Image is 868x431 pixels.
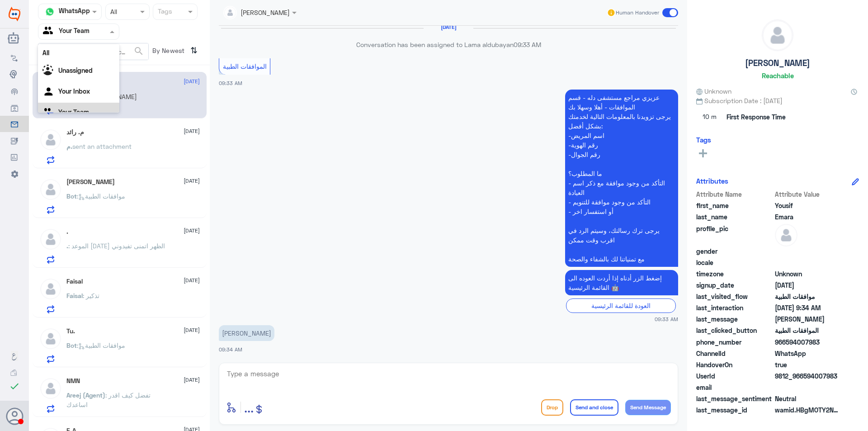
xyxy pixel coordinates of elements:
span: true [775,360,840,369]
img: Widebot Logo [9,7,20,21]
button: Avatar [6,407,23,425]
span: signup_date [696,280,773,290]
button: ... [244,397,254,417]
span: . [66,242,68,250]
h6: Attributes [696,177,728,185]
span: ... [244,399,254,415]
span: [DATE] [184,227,200,235]
button: search [133,44,144,59]
span: last_message [696,314,773,324]
b: All [42,49,49,57]
img: Unassigned.svg [42,65,56,78]
span: Bot [66,192,77,200]
span: Attribute Name [696,189,773,199]
h5: . [66,228,68,236]
span: [DATE] [184,77,200,85]
span: Attribute Value [775,189,840,199]
i: check [9,381,20,392]
p: 30/9/2025, 9:33 AM [565,270,678,295]
img: defaultAdmin.png [39,128,62,151]
span: 09:33 AM [655,315,678,323]
span: last_message_sentiment [696,394,773,403]
span: 09:34 AM [219,346,242,352]
h5: م. رائد [66,128,84,136]
b: Your Team [58,108,89,116]
span: [DATE] [184,326,200,334]
span: Areej (Agent) [66,391,105,399]
span: By Newest [149,43,187,61]
span: م. [66,142,72,150]
span: 09:33 AM [514,41,541,48]
span: null [775,246,840,256]
p: 30/9/2025, 9:33 AM [565,90,678,267]
span: الموافقات الطبية [223,62,267,70]
span: first_name [696,201,773,210]
span: موافقات الطبية [775,292,840,301]
span: yousif Hesham EMara [775,314,840,324]
span: [DATE] [184,376,200,384]
span: gender [696,246,773,256]
b: Your Inbox [58,87,90,95]
span: 966594007983 [775,337,840,347]
img: defaultAdmin.png [39,327,62,350]
span: : موافقات الطبية [77,192,125,200]
img: whatsapp.png [43,5,57,19]
span: UserId [696,371,773,381]
span: last_message_id [696,405,773,415]
img: yourTeam.svg [42,106,56,120]
span: last_name [696,212,773,222]
span: Unknown [775,269,840,279]
h5: NMN [66,377,80,385]
span: First Response Time [726,112,786,122]
span: email [696,383,773,392]
span: timezone [696,269,773,279]
span: profile_pic [696,224,773,245]
h5: Faisal [66,278,83,285]
button: Send Message [625,400,671,415]
span: 2025-07-23T12:19:37.711Z [775,280,840,290]
span: : الموعد [DATE] الظهر اتمنى تفيدوني [68,242,165,250]
p: Conversation has been assigned to Lama aldubayan [219,40,678,49]
b: Unassigned [58,66,93,74]
p: 30/9/2025, 9:34 AM [219,325,274,341]
img: yourTeam.svg [43,25,57,38]
span: last_interaction [696,303,773,313]
img: yourInbox.svg [42,85,56,99]
span: [DATE] [184,127,200,135]
span: search [133,46,144,57]
span: 10 m [696,109,723,125]
span: الموافقات الطبية [775,326,840,335]
span: Bot [66,341,77,349]
span: ChannelId [696,349,773,358]
span: Human Handover [616,9,659,17]
button: Drop [541,399,563,416]
h5: Tu. [66,327,75,335]
span: 09:33 AM [219,80,242,86]
span: Emara [775,212,840,222]
h6: Reachable [762,71,794,80]
span: : موافقات الطبية [77,341,125,349]
span: last_visited_flow [696,292,773,301]
span: locale [696,258,773,267]
button: Send and close [570,399,618,416]
img: defaultAdmin.png [39,278,62,300]
span: : تفضل كيف اقدر اساعدك [66,391,151,408]
span: 9812_966594007983 [775,371,840,381]
h5: رحمة الله عليك [66,178,115,186]
span: Yousif [775,201,840,210]
img: defaultAdmin.png [39,178,62,201]
img: defaultAdmin.png [39,377,62,400]
span: phone_number [696,337,773,347]
span: [DATE] [184,276,200,284]
h5: [PERSON_NAME] [745,58,810,68]
img: defaultAdmin.png [762,20,793,51]
span: : تذكير [83,292,99,299]
i: ⇅ [190,43,198,58]
span: sent an attachment [72,142,132,150]
div: العودة للقائمة الرئيسية [566,298,676,313]
h6: Tags [696,136,711,144]
span: Unknown [696,86,731,96]
span: last_clicked_button [696,326,773,335]
span: 2 [775,349,840,358]
span: wamid.HBgMOTY2NTk0MDA3OTgzFQIAEhgUM0ZBN0VCMjkzNjc4NEE1NkY5NzcA [775,405,840,415]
